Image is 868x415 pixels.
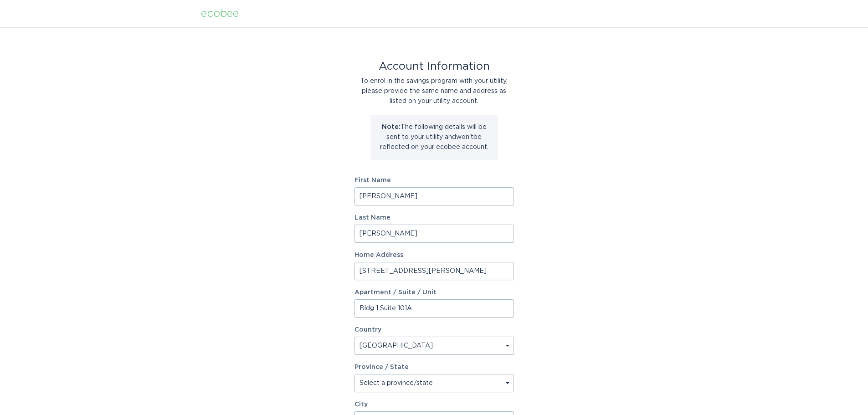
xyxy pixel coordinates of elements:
div: To enrol in the savings program with your utility, please provide the same name and address as li... [354,76,514,106]
label: Home Address [354,252,514,258]
label: Country [354,327,381,333]
label: Last Name [354,215,514,221]
label: City [354,401,514,408]
label: Apartment / Suite / Unit [354,289,514,296]
strong: Note: [382,124,401,130]
div: ecobee [201,9,239,19]
div: Account Information [354,61,514,72]
p: The following details will be sent to your utility and won't be reflected on your ecobee account. [377,122,491,152]
label: Province / State [354,364,409,370]
label: First Name [354,177,514,184]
